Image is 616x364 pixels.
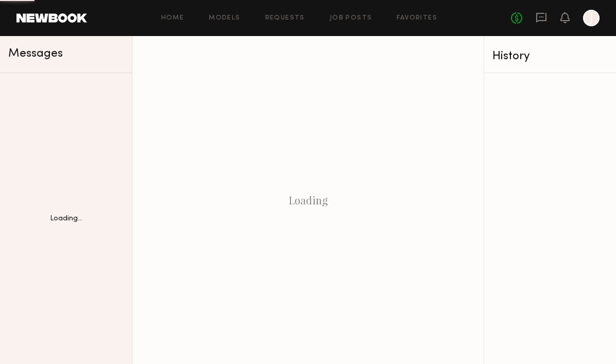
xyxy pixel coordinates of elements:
[265,15,305,22] a: Requests
[209,15,240,22] a: Models
[397,15,437,22] a: Favorites
[132,36,484,364] div: Loading
[492,50,608,62] div: History
[583,10,600,26] a: J
[8,48,63,60] span: Messages
[330,15,372,22] a: Job Posts
[161,15,184,22] a: Home
[50,215,82,222] div: Loading...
